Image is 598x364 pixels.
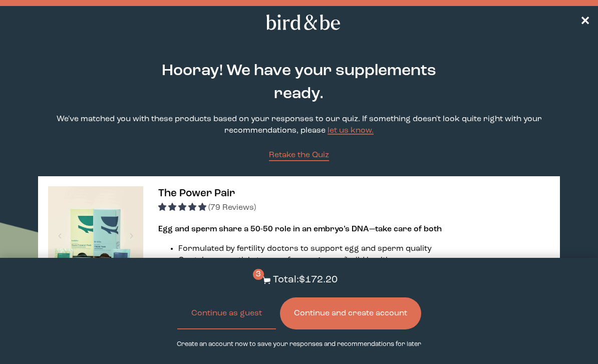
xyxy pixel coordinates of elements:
button: Continue and create account [280,297,421,329]
a: ✕ [580,14,590,31]
span: ✕ [580,16,590,28]
span: The Power Pair [158,188,235,199]
button: Continue as guest [177,297,276,329]
span: 3 [253,269,264,280]
h2: Hooray! We have your supplements ready. [142,60,456,106]
p: Create an account now to save your responses and recommendations for later [177,339,421,349]
a: let us know. [328,127,374,135]
p: Total: $172.20 [273,273,338,287]
iframe: Gorgias live chat messenger [548,317,588,354]
li: Contains essentials to prep for pregnancy/build healthy sperm [178,255,550,266]
p: We've matched you with these products based on your responses to our quiz. If something doesn't l... [38,114,560,137]
span: 4.92 stars [158,204,208,212]
img: thumbnail image [48,186,143,281]
span: Retake the Quiz [269,151,329,159]
a: Retake the Quiz [269,150,329,161]
strong: Egg and sperm share a 50-50 role in an embryo’s DNA—take care of both [158,225,442,233]
span: (79 Reviews) [208,204,256,212]
li: Formulated by fertility doctors to support egg and sperm quality [178,243,550,255]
